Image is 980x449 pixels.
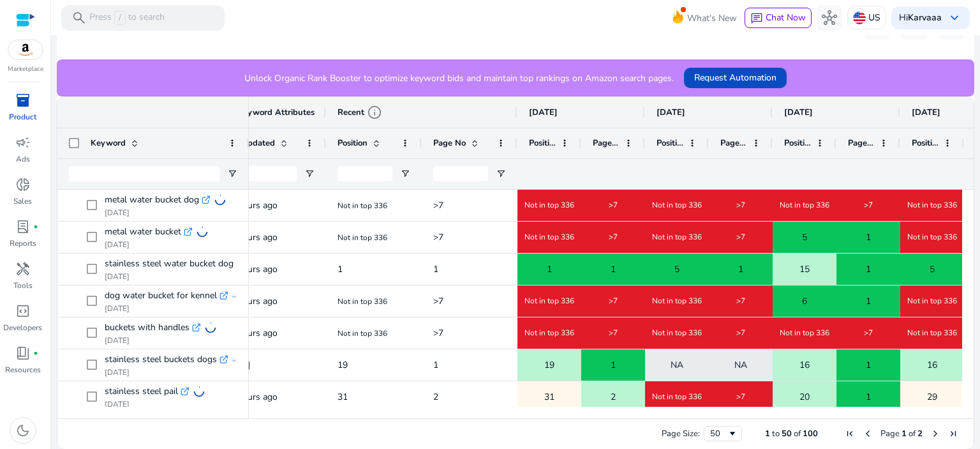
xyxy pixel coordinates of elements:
span: 50 [782,428,792,439]
p: Product [9,111,36,123]
span: 15 [799,256,810,282]
div: Next Page [930,429,940,439]
span: >7 [736,392,745,402]
span: [DATE] [657,107,685,118]
span: 2 [917,428,923,439]
span: Not in top 336 [338,328,387,339]
span: 31 [544,384,554,410]
span: 1 [866,224,871,250]
p: Ads [16,153,30,165]
div: Previous Page [863,429,873,439]
span: Not in top 336 [907,296,957,306]
p: [DATE] [105,208,226,218]
span: Position [912,137,939,149]
span: Not in top 336 [338,296,387,307]
span: 1 [866,384,871,410]
span: 1 [611,256,616,282]
span: fiber_manual_record [33,351,38,356]
span: lab_profile [15,219,31,234]
span: Position [529,137,556,149]
p: Resources [5,364,41,376]
button: Open Filter Menu [496,169,506,179]
span: 1 [738,256,743,282]
span: 2 [433,391,438,403]
span: 1 [433,359,438,371]
span: fiber_manual_record [33,224,38,229]
span: / [114,11,126,25]
span: Not in top 336 [652,328,702,338]
p: [DATE] [105,240,208,250]
span: 20 [799,384,810,410]
span: campaign [15,135,31,150]
b: Karvaaa [908,11,942,24]
p: [DATE] [105,271,236,282]
span: >7 [736,328,745,338]
span: 1 [338,263,343,275]
span: 23 Hours ago [223,231,278,243]
span: Not in top 336 [524,328,574,338]
div: Last Page [948,429,958,439]
span: Not in top 336 [652,232,702,242]
span: What's New [687,7,737,29]
span: search [71,10,87,26]
span: inventory_2 [15,93,31,108]
p: US [868,6,880,29]
span: book_4 [15,346,31,361]
span: 16 [927,352,937,378]
span: NA [734,352,747,378]
span: stainless steel pail [105,383,178,400]
span: NA [671,352,683,378]
span: stainless steel water bucket dog [105,255,234,273]
span: >7 [736,232,745,242]
span: handyman [15,261,31,277]
p: [DATE] [105,367,236,377]
span: Not in top 336 [780,200,829,210]
span: keyboard_arrow_down [947,10,962,26]
span: Keyword Attributes [237,107,315,118]
span: to [772,428,780,439]
button: Open Filter Menu [227,169,237,179]
span: Page No [720,137,747,149]
p: [DATE] [105,335,216,346]
div: Page Size: [662,428,700,439]
span: 2 [611,384,616,410]
div: Recent [338,105,382,120]
span: 19 [338,359,348,371]
span: 23 Hours ago [223,391,278,403]
span: of [909,428,916,439]
div: Page Size [704,426,742,441]
button: Request Automation [684,68,787,88]
span: info [367,105,382,120]
input: Position Filter Input [338,166,392,181]
span: 5 [802,224,807,250]
span: Not in top 336 [338,232,387,243]
span: Position [657,137,683,149]
span: Last Updated [223,137,275,149]
span: metal water bucket dog [105,191,199,209]
span: hub [822,10,837,26]
button: hub [817,5,842,31]
span: 22 Hours ago [223,263,278,275]
div: First Page [845,429,855,439]
button: Open Filter Menu [400,169,410,179]
div: 50 [710,428,727,439]
p: [DATE] [105,303,236,314]
span: Position [784,137,811,149]
button: Open Filter Menu [304,169,315,179]
span: Not in top 336 [780,328,829,338]
span: 5 [674,256,679,282]
input: Last Updated Filter Input [223,166,297,181]
span: 1 [902,428,907,439]
span: Not in top 336 [652,392,702,402]
p: Developers [3,322,42,333]
span: 100 [803,428,818,439]
span: Not in top 336 [524,232,574,242]
span: >7 [433,295,443,307]
span: buckets with handles [105,319,189,337]
span: code_blocks [15,303,31,319]
span: Not in top 336 [338,201,387,211]
span: 23 Hours ago [223,199,278,211]
span: Not in top 336 [907,200,957,210]
span: chat [750,12,763,25]
span: >7 [609,200,618,210]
